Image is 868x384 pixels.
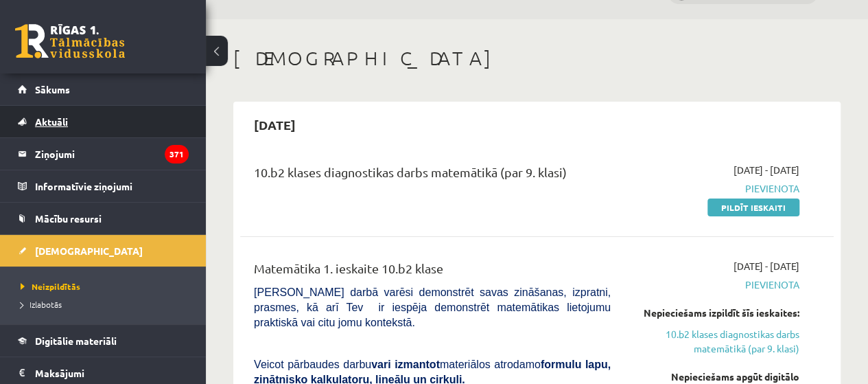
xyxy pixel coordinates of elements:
[35,138,189,170] legend: Ziņojumi
[734,259,799,273] span: [DATE] - [DATE]
[18,203,189,234] a: Mācību resursi
[18,74,189,105] a: Sākums
[18,235,189,267] a: [DEMOGRAPHIC_DATA]
[631,306,799,320] div: Nepieciešams izpildīt šīs ieskaites:
[35,212,102,225] span: Mācību resursi
[21,299,62,310] span: Izlabotās
[18,138,189,170] a: Ziņojumi371
[240,109,309,141] h2: [DATE]
[707,199,799,216] a: Pildīt ieskaiti
[631,278,799,292] span: Pievienota
[18,170,189,202] a: Informatīvie ziņojumi
[35,115,68,128] span: Aktuāli
[18,325,189,357] a: Digitālie materiāli
[254,286,611,328] span: [PERSON_NAME] darbā varēsi demonstrēt savas zināšanas, izpratni, prasmes, kā arī Tev ir iespēja d...
[35,83,70,95] span: Sākums
[631,181,799,196] span: Pievienota
[233,47,841,70] h1: [DEMOGRAPHIC_DATA]
[35,170,189,202] legend: Informatīvie ziņojumi
[21,298,192,310] a: Izlabotās
[371,359,440,370] b: vari izmantot
[21,281,80,292] span: Neizpildītās
[15,24,125,58] a: Rīgas 1. Tālmācības vidusskola
[18,106,189,137] a: Aktuāli
[165,145,189,163] i: 371
[631,327,799,356] a: 10.b2 klases diagnostikas darbs matemātikā (par 9. klasi)
[254,163,611,188] div: 10.b2 klases diagnostikas darbs matemātikā (par 9. klasi)
[35,335,117,347] span: Digitālie materiāli
[35,245,143,257] span: [DEMOGRAPHIC_DATA]
[254,259,611,284] div: Matemātika 1. ieskaite 10.b2 klase
[734,163,799,177] span: [DATE] - [DATE]
[21,280,192,293] a: Neizpildītās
